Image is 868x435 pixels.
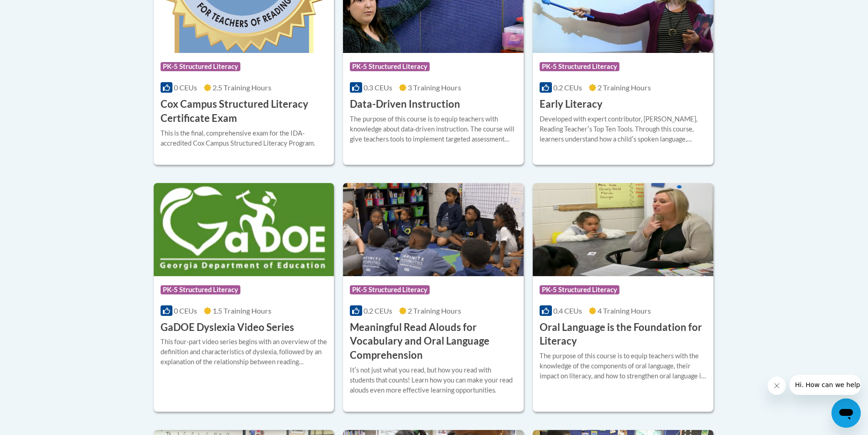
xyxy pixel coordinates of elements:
div: The purpose of this course is to equip teachers with the knowledge of the components of oral lang... [540,351,707,381]
a: Course LogoPK-5 Structured Literacy0.4 CEUs4 Training Hours Oral Language is the Foundation for L... [533,183,713,412]
span: PK-5 Structured Literacy [540,62,619,71]
div: The purpose of this course is to equip teachers with knowledge about data-driven instruction. The... [350,114,517,144]
h3: GaDOE Dyslexia Video Series [161,320,294,335]
span: 0.3 CEUs [364,83,392,92]
span: 2 Training Hours [598,83,651,92]
span: PK-5 Structured Literacy [161,285,240,294]
span: PK-5 Structured Literacy [540,285,619,294]
div: This four-part video series begins with an overview of the definition and characteristics of dysl... [161,337,327,367]
h3: Data-Driven Instruction [350,97,460,111]
img: Course Logo [343,183,524,276]
iframe: Message from company [790,375,861,395]
span: 1.5 Training Hours [213,306,271,315]
img: Course Logo [154,183,334,276]
img: Course Logo [533,183,713,276]
div: This is the final, comprehensive exam for the IDA-accredited Cox Campus Structured Literacy Program. [161,128,327,148]
span: 3 Training Hours [408,83,461,92]
span: PK-5 Structured Literacy [350,285,430,294]
span: 2 Training Hours [408,306,461,315]
div: Developed with expert contributor, [PERSON_NAME], Reading Teacherʹs Top Ten Tools. Through this c... [540,114,707,144]
span: PK-5 Structured Literacy [161,62,240,71]
span: 0.2 CEUs [364,306,392,315]
span: 0.2 CEUs [553,83,582,92]
a: Course LogoPK-5 Structured Literacy0 CEUs1.5 Training Hours GaDOE Dyslexia Video SeriesThis four-... [154,183,334,412]
span: 2.5 Training Hours [213,83,271,92]
span: 0 CEUs [174,83,197,92]
span: 0.4 CEUs [553,306,582,315]
iframe: Button to launch messaging window [832,398,861,428]
a: Course LogoPK-5 Structured Literacy0.2 CEUs2 Training Hours Meaningful Read Alouds for Vocabulary... [343,183,524,412]
h3: Cox Campus Structured Literacy Certificate Exam [161,97,327,126]
h3: Early Literacy [540,97,603,111]
iframe: Close message [768,377,786,395]
span: Hi. How can we help? [5,6,74,14]
h3: Meaningful Read Alouds for Vocabulary and Oral Language Comprehension [350,320,517,362]
span: 4 Training Hours [598,306,651,315]
span: PK-5 Structured Literacy [350,62,430,71]
div: Itʹs not just what you read, but how you read with students that counts! Learn how you can make y... [350,365,517,395]
h3: Oral Language is the Foundation for Literacy [540,320,707,349]
span: 0 CEUs [174,306,197,315]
